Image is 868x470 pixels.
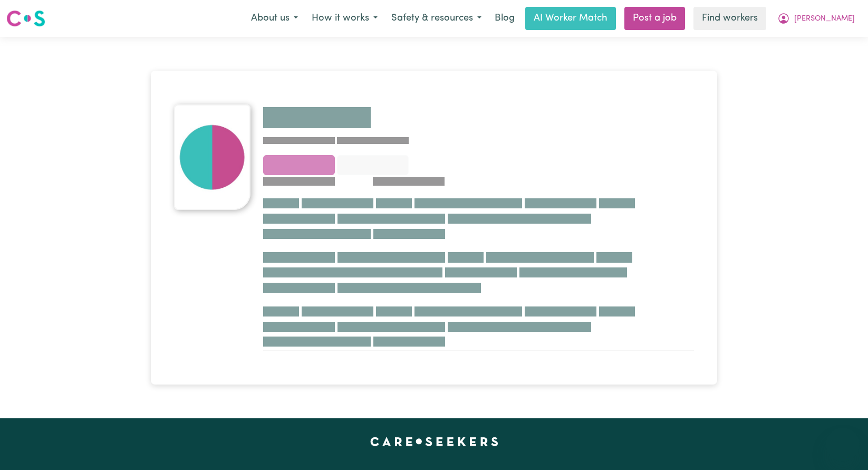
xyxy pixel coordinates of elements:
img: Careseekers logo [6,9,45,28]
button: About us [244,7,305,30]
span: [PERSON_NAME] [794,13,855,25]
a: Careseekers logo [6,6,45,31]
a: Careseekers home page [370,437,498,446]
button: Safety & resources [384,7,488,30]
button: How it works [305,7,384,30]
button: My Account [770,7,862,30]
a: Blog [488,7,521,30]
iframe: Button to launch messaging window [826,428,860,462]
a: AI Worker Match [525,7,616,30]
a: Find workers [693,7,766,30]
a: Post a job [624,7,685,30]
